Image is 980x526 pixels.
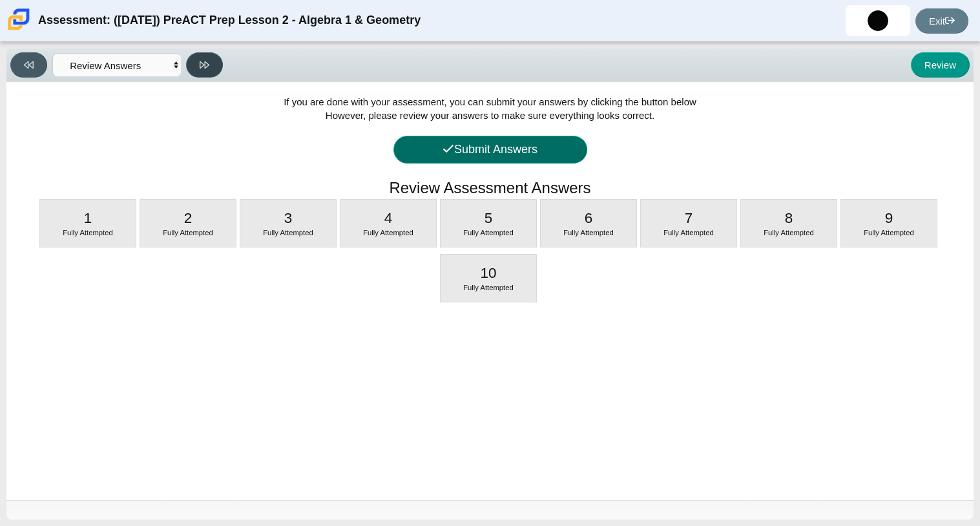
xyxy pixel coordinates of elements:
[284,96,696,121] span: If you are done with your assessment, you can submit your answers by clicking the button below Ho...
[864,229,914,237] span: Fully Attempted
[915,8,968,34] a: Exit
[84,210,92,226] span: 1
[480,265,496,281] span: 10
[263,229,313,237] span: Fully Attempted
[685,210,693,226] span: 7
[38,5,421,36] div: Assessment: ([DATE]) PreACT Prep Lesson 2 - Algebra 1 & Geometry
[785,210,793,226] span: 8
[5,24,32,35] a: Carmen School of Science & Technology
[5,6,32,33] img: Carmen School of Science & Technology
[911,52,970,78] button: Review
[885,210,893,226] span: 9
[363,229,413,237] span: Fully Attempted
[868,10,888,31] img: allison.jimenez-di.1wsQ1v
[463,229,514,237] span: Fully Attempted
[485,210,493,226] span: 5
[393,136,587,163] button: Submit Answers
[389,177,590,199] h1: Review Assessment Answers
[184,210,193,226] span: 2
[384,210,393,226] span: 4
[63,229,113,237] span: Fully Attempted
[463,284,514,291] span: Fully Attempted
[163,229,213,237] span: Fully Attempted
[663,229,714,237] span: Fully Attempted
[563,229,614,237] span: Fully Attempted
[764,229,814,237] span: Fully Attempted
[284,210,293,226] span: 3
[585,210,593,226] span: 6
